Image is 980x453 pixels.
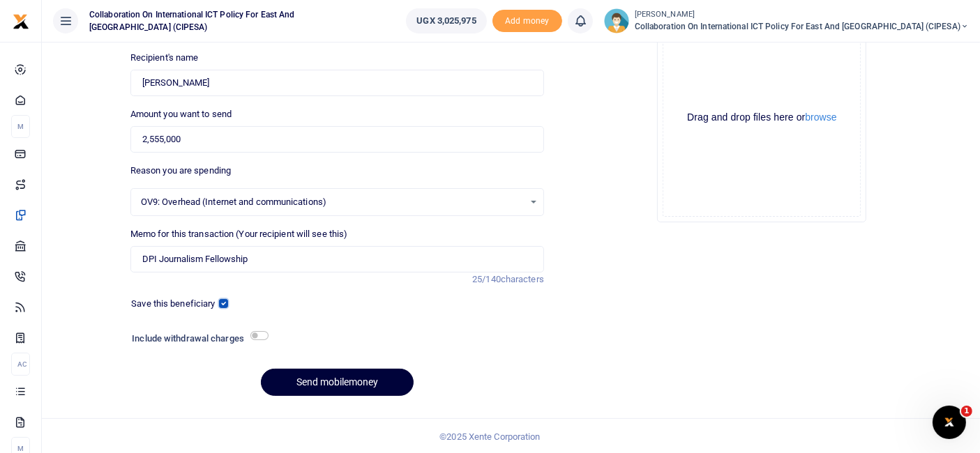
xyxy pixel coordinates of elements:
a: profile-user [PERSON_NAME] Collaboration on International ICT Policy For East and [GEOGRAPHIC_DAT... [604,8,969,33]
li: Toup your wallet [492,10,562,33]
span: characters [501,274,544,284]
img: logo-small [13,13,29,30]
img: profile-user [604,8,629,33]
label: Amount you want to send [130,107,232,121]
a: Add money [492,15,562,25]
input: MTN & Airtel numbers are validated [130,70,544,96]
button: browse [805,112,836,122]
label: Memo for this transaction (Your recipient will see this) [130,227,348,241]
label: Recipient's name [130,51,199,65]
span: Collaboration on International ICT Policy For East and [GEOGRAPHIC_DATA] (CIPESA) [84,8,378,33]
input: UGX [130,126,544,153]
label: Save this beneficiary [131,297,215,311]
label: Reason you are spending [130,164,231,178]
span: Add money [492,10,562,33]
li: Ac [11,353,30,376]
span: 25/140 [472,274,501,284]
small: [PERSON_NAME] [635,9,969,21]
button: Send mobilemoney [261,369,414,396]
span: OV9: Overhead (Internet and communications) [141,195,524,209]
input: Enter extra information [130,246,544,272]
span: Collaboration on International ICT Policy For East and [GEOGRAPHIC_DATA] (CIPESA) [635,20,969,33]
li: Wallet ballance [400,8,492,33]
div: File Uploader [657,13,866,222]
iframe: Intercom live chat [933,406,966,439]
span: UGX 3,025,975 [416,14,476,28]
a: logo-small logo-large logo-large [13,15,29,26]
h6: Include withdrawal charges [132,333,262,344]
li: M [11,115,30,138]
div: Drag and drop files here or [663,111,860,124]
a: UGX 3,025,975 [406,8,486,33]
span: 1 [961,406,972,417]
